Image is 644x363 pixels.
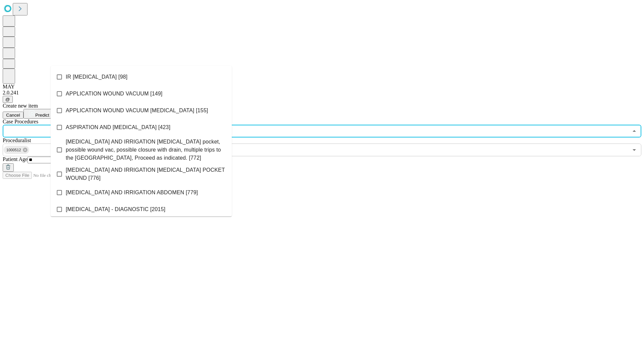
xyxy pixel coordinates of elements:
span: APPLICATION WOUND VACUUM [MEDICAL_DATA] [155] [66,107,208,115]
span: Patient Age [3,156,28,162]
button: @ [3,96,13,103]
span: @ [5,97,10,102]
span: Create new item [3,103,38,109]
span: [MEDICAL_DATA] - DIAGNOSTIC [2015] [66,205,165,213]
button: Close [630,126,639,136]
span: Predict [35,113,49,118]
span: Cancel [6,113,20,118]
span: [MEDICAL_DATA] AND IRRIGATION [MEDICAL_DATA] pocket, possible wound vac, possible closure with dr... [66,138,226,162]
div: 1000512 [4,146,29,154]
span: Proceduralist [3,137,31,143]
button: Cancel [3,112,23,119]
span: IR [MEDICAL_DATA] [98] [66,73,127,81]
div: 2.0.241 [3,90,641,96]
span: APPLICATION WOUND VACUUM [149] [66,90,162,98]
button: Open [630,145,639,155]
span: [MEDICAL_DATA] AND IRRIGATION [MEDICAL_DATA] POCKET WOUND [776] [66,166,226,182]
span: Scheduled Procedure [3,119,38,124]
span: 1000512 [4,146,24,154]
span: [MEDICAL_DATA] AND IRRIGATION ABDOMEN [779] [66,189,198,197]
span: ASPIRATION AND [MEDICAL_DATA] [423] [66,123,170,131]
div: MAY [3,84,641,90]
button: Predict [23,109,54,119]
